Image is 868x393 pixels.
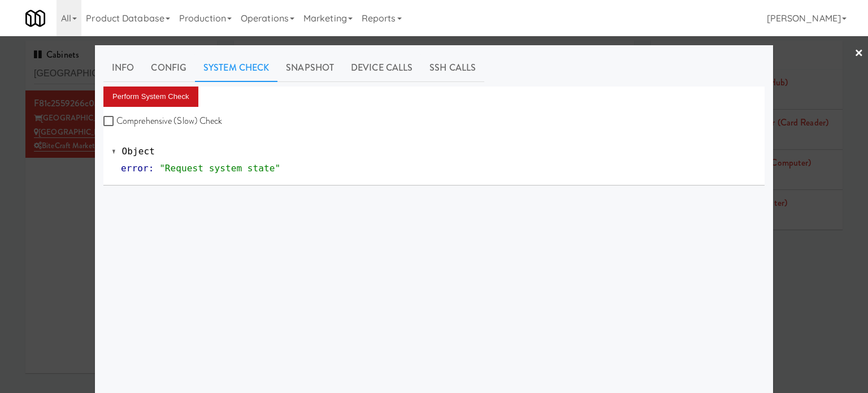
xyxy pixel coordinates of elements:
a: Info [103,54,142,82]
a: × [854,36,863,71]
a: Snapshot [277,54,342,82]
a: Config [142,54,195,82]
span: Object [122,146,155,157]
span: error [121,163,149,174]
label: Comprehensive (Slow) Check [103,113,223,129]
button: Perform System Check [103,87,198,107]
a: Device Calls [342,54,421,82]
a: System Check [195,54,277,82]
span: : [149,163,154,174]
a: SSH Calls [421,54,484,82]
img: Micromart [25,8,45,28]
input: Comprehensive (Slow) Check [103,117,116,126]
span: "Request system state" [159,163,280,174]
